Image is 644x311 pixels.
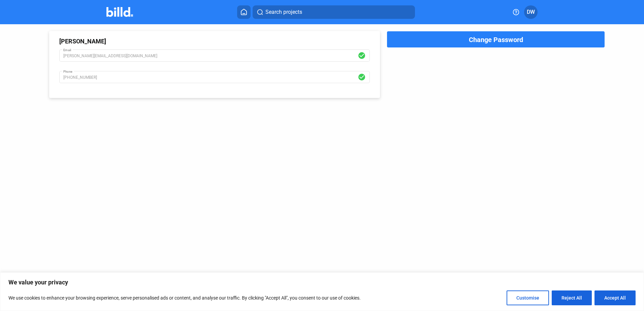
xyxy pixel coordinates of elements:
p: We value your privacy [8,278,636,286]
button: Customise [507,290,549,305]
button: DW [524,5,538,19]
span: Change Password [469,36,523,44]
mat-icon: check_circle [358,73,367,81]
button: Reject All [552,290,592,305]
button: Change Password [387,31,605,48]
p: We use cookies to enhance your browsing experience, serve personalised ads or content, and analys... [8,294,361,302]
button: Accept All [594,290,636,305]
span: Search projects [265,8,302,16]
img: Billd Company Logo [106,7,133,17]
div: [PERSON_NAME] [59,38,370,45]
input: (XXX) XXX-XXXX [63,72,358,81]
mat-icon: check_circle [358,51,367,59]
span: DW [527,8,535,16]
button: Search projects [253,5,415,19]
